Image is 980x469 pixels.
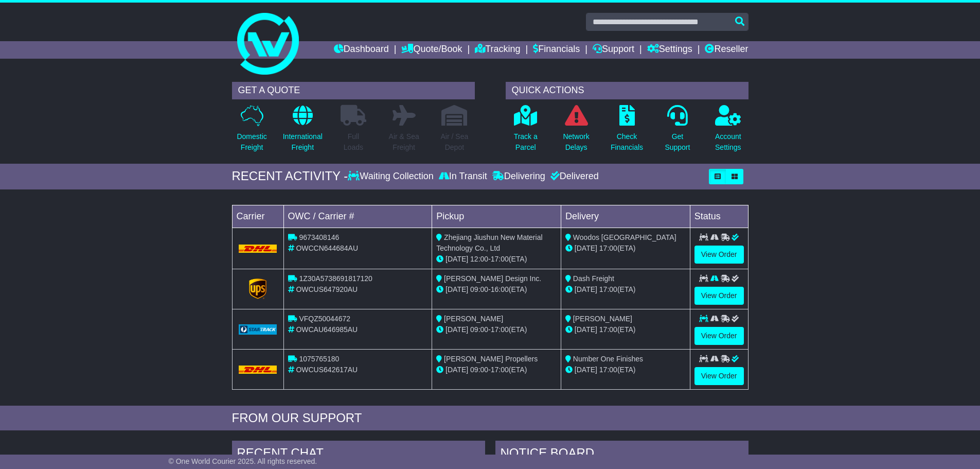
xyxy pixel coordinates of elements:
span: 12:00 [470,255,488,263]
td: Carrier [232,205,283,228]
div: Delivered [548,171,599,182]
div: In Transit [436,171,490,182]
a: Settings [647,41,692,59]
div: (ETA) [565,364,686,375]
span: [DATE] [575,325,597,334]
span: OWCUS642617AU [296,366,358,374]
span: 09:00 [470,366,488,374]
div: FROM OUR SUPPORT [232,411,749,426]
span: [DATE] [446,285,468,293]
div: RECENT CHAT [232,441,485,468]
td: Pickup [432,205,561,228]
td: OWC / Carrier # [283,205,432,228]
span: 1075765180 [299,355,339,363]
a: Tracking [475,41,520,59]
img: GetCarrierServiceLogo [239,324,277,335]
a: Quote/Book [401,41,462,59]
span: [DATE] [446,366,468,374]
span: [PERSON_NAME] [444,315,503,323]
span: [DATE] [446,255,468,263]
p: Air / Sea Depot [441,131,469,153]
a: View Order [694,287,744,305]
a: GetSupport [664,105,690,159]
div: QUICK ACTIONS [506,82,749,99]
div: Waiting Collection [348,171,436,182]
div: (ETA) [565,284,686,295]
p: Track a Parcel [514,131,538,153]
div: - (ETA) [436,254,557,265]
p: Check Financials [611,131,643,153]
td: Delivery [561,205,690,228]
span: 17:00 [599,366,617,374]
span: [DATE] [575,285,597,293]
p: Account Settings [715,131,741,153]
p: Network Delays [563,131,589,153]
span: Woodos [GEOGRAPHIC_DATA] [573,233,676,241]
span: [DATE] [575,244,597,252]
div: (ETA) [565,243,686,254]
span: 17:00 [491,255,509,263]
div: (ETA) [565,324,686,335]
img: DHL.png [239,245,277,253]
span: Dash Freight [573,274,614,283]
a: CheckFinancials [610,105,644,159]
a: View Order [694,367,744,385]
a: AccountSettings [715,105,742,159]
span: 17:00 [599,285,617,293]
img: DHL.png [239,366,277,374]
div: RECENT ACTIVITY - [232,169,348,184]
span: 17:00 [491,325,509,334]
span: 1Z30A5738691817120 [299,274,372,283]
span: © One World Courier 2025. All rights reserved. [169,457,317,465]
a: Dashboard [334,41,389,59]
a: InternationalFreight [282,105,323,159]
span: Number One Finishes [573,355,643,363]
span: [PERSON_NAME] Propellers [444,355,538,363]
a: DomesticFreight [236,105,267,159]
span: [PERSON_NAME] [573,315,632,323]
a: Support [593,41,634,59]
p: International Freight [283,131,323,153]
div: - (ETA) [436,364,557,375]
div: Delivering [490,171,548,182]
a: Reseller [705,41,748,59]
span: [DATE] [446,325,468,334]
span: Zhejiang Jiushun New Material Technology Co., Ltd [436,233,542,252]
span: 17:00 [599,244,617,252]
p: Domestic Freight [237,131,266,153]
a: NetworkDelays [562,105,590,159]
span: 9673408146 [299,233,339,241]
a: View Order [694,246,744,264]
span: OWCUS647920AU [296,285,358,293]
span: 17:00 [599,325,617,334]
p: Get Support [665,131,690,153]
span: 09:00 [470,285,488,293]
span: [DATE] [575,366,597,374]
a: View Order [694,327,744,345]
td: Status [690,205,748,228]
div: GET A QUOTE [232,82,475,99]
span: OWCAU646985AU [296,325,358,334]
span: VFQZ50044672 [299,315,350,323]
img: GetCarrierServiceLogo [249,279,266,299]
span: [PERSON_NAME] Design Inc. [444,274,541,283]
span: 16:00 [491,285,509,293]
span: OWCCN644684AU [296,244,358,252]
div: - (ETA) [436,284,557,295]
div: NOTICE BOARD [495,441,749,468]
p: Full Loads [341,131,366,153]
span: 17:00 [491,366,509,374]
span: 09:00 [470,325,488,334]
a: Financials [533,41,580,59]
div: - (ETA) [436,324,557,335]
p: Air & Sea Freight [389,131,419,153]
a: Track aParcel [513,105,538,159]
